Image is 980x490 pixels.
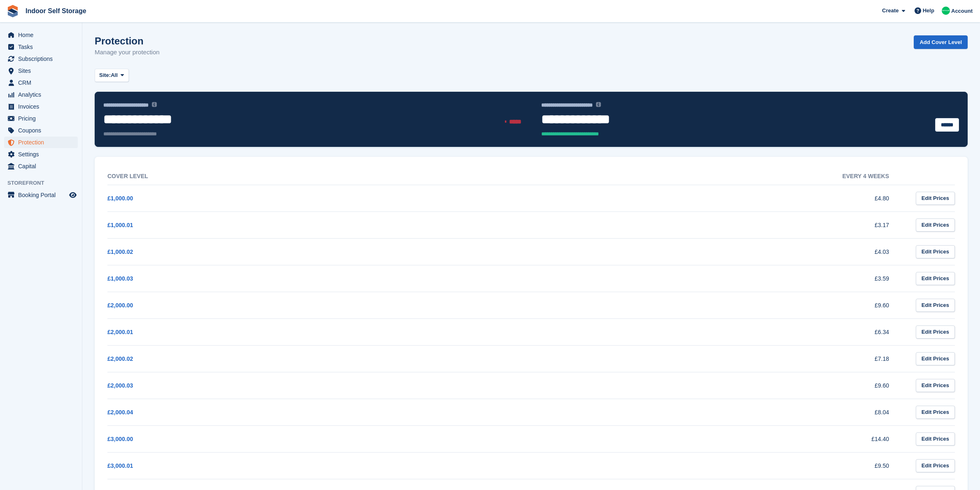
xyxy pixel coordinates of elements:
[18,160,68,172] span: Capital
[18,113,68,124] span: Pricing
[18,89,68,100] span: Analytics
[507,292,906,318] td: £9.60
[507,425,906,452] td: £14.40
[107,275,133,282] a: £1,000.03
[18,29,68,41] span: Home
[507,318,906,345] td: £6.34
[916,325,955,339] a: Edit Prices
[4,41,78,53] a: menu
[916,379,955,392] a: Edit Prices
[7,5,19,17] img: stora-icon-8386f47178a22dfd0bd8f6a31ec36ba5ce8667c1dd55bd0f319d3a0aa187defe.svg
[507,185,906,211] td: £4.80
[107,168,507,185] th: Cover Level
[942,7,950,15] img: Helen Nicholls
[4,53,78,65] a: menu
[507,265,906,292] td: £3.59
[916,432,955,446] a: Edit Prices
[923,7,934,15] span: Help
[18,125,68,136] span: Coupons
[107,302,133,309] a: £2,000.00
[18,53,68,65] span: Subscriptions
[18,189,68,201] span: Booking Portal
[4,149,78,160] a: menu
[18,137,68,148] span: Protection
[916,218,955,232] a: Edit Prices
[507,452,906,479] td: £9.50
[4,29,78,41] a: menu
[18,77,68,88] span: CRM
[95,48,160,57] p: Manage your protection
[107,195,133,202] a: £1,000.00
[596,102,601,107] img: icon-info-grey-7440780725fd019a000dd9b08b2336e03edf1995a4989e88bcd33f0948082b44.svg
[507,168,906,185] th: Every 4 weeks
[4,65,78,77] a: menu
[111,71,118,79] span: All
[68,190,78,200] a: Preview store
[4,125,78,136] a: menu
[507,399,906,425] td: £8.04
[18,101,68,112] span: Invoices
[99,71,111,79] span: Site:
[916,272,955,286] a: Edit Prices
[882,7,899,15] span: Create
[4,137,78,148] a: menu
[95,69,129,82] button: Site: All
[916,352,955,366] a: Edit Prices
[951,7,973,15] span: Account
[916,406,955,419] a: Edit Prices
[4,89,78,100] a: menu
[507,345,906,372] td: £7.18
[507,372,906,399] td: £9.60
[107,355,133,362] a: £2,000.02
[18,41,68,53] span: Tasks
[916,299,955,312] a: Edit Prices
[4,160,78,172] a: menu
[107,436,133,442] a: £3,000.00
[107,329,133,335] a: £2,000.01
[916,192,955,205] a: Edit Prices
[7,179,82,187] span: Storefront
[4,101,78,112] a: menu
[107,248,133,255] a: £1,000.02
[4,113,78,124] a: menu
[107,382,133,389] a: £2,000.03
[507,238,906,265] td: £4.03
[18,149,68,160] span: Settings
[4,77,78,88] a: menu
[916,245,955,259] a: Edit Prices
[95,35,160,46] h1: Protection
[107,462,133,469] a: £3,000.01
[916,459,955,473] a: Edit Prices
[107,409,133,416] a: £2,000.04
[914,35,968,49] a: Add Cover Level
[4,189,78,201] a: menu
[22,4,90,18] a: Indoor Self Storage
[18,65,68,77] span: Sites
[107,222,133,228] a: £1,000.01
[507,211,906,238] td: £3.17
[152,102,157,107] img: icon-info-grey-7440780725fd019a000dd9b08b2336e03edf1995a4989e88bcd33f0948082b44.svg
